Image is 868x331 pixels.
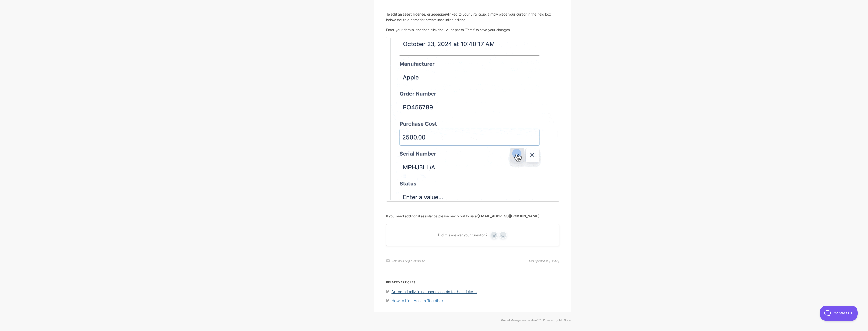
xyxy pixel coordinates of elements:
[391,298,443,303] span: How to Link Assets Together
[391,289,477,294] span: Automatically link a user's assets to their tickets
[392,259,425,263] p: Still need help?
[543,319,571,322] span: Powered by
[412,259,425,263] a: Contact Us
[386,289,477,294] a: Automatically link a user's assets to their tickets
[558,319,571,322] a: Help Scout
[297,318,571,323] p: © 2025.
[386,12,448,16] b: To edit an asset, license, or accessory
[438,233,487,237] span: Did this answer your question?
[529,259,559,263] time: Last updated on [DATE]
[386,27,559,33] p: Enter your details, and then click the '✔' or press ‘Enter’ to save your changes
[386,213,559,219] p: If you need additional assistance please reach out to us at
[386,11,559,22] p: linked to your Jira issue, simply place your cursor in the field box below the field name for str...
[478,214,540,218] b: [EMAIL_ADDRESS][DOMAIN_NAME]
[503,319,536,322] a: Asset Management for Jira
[386,37,559,202] img: file-SlZix0umVT.gif
[386,298,443,303] a: How to Link Assets Together
[386,280,559,285] h3: Related Articles
[820,306,858,321] iframe: Toggle Customer Support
